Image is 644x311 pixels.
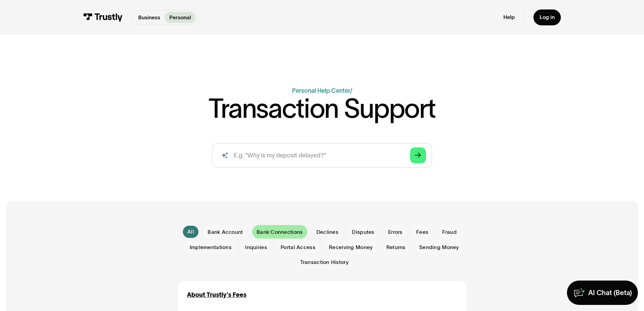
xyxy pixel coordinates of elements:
div: All [187,228,194,236]
span: Sending Money [419,244,459,251]
span: Inquiries [245,244,267,251]
a: AI Chat (Beta) [567,281,638,305]
input: search [212,143,432,168]
div: AI Chat (Beta) [588,288,632,297]
span: Returns [386,244,406,251]
p: Personal [169,14,191,22]
img: Trustly Logo [83,13,123,22]
a: About Trustly's Fees [187,290,246,299]
span: Bank Connections [257,228,303,236]
div: Log in [540,14,555,21]
p: Business [138,14,160,22]
a: Personal [165,12,195,23]
h1: Transaction Support [209,95,435,122]
a: Help [503,14,515,21]
span: Implementations [190,244,232,251]
a: Business [134,12,165,23]
a: All [183,226,199,238]
form: Search [212,143,432,168]
div: / [350,87,352,94]
span: Disputes [352,228,374,236]
span: Fraud [442,228,457,236]
span: Bank Account [208,228,243,236]
span: Transaction History [300,259,349,266]
span: Declines [316,228,338,236]
a: Personal Help Center [292,87,350,94]
a: Log in [533,9,561,25]
span: Errors [388,228,403,236]
span: Receiving Money [329,244,373,251]
form: Email Form [178,225,466,269]
span: Portal Access [281,244,315,251]
span: Fees [416,228,428,236]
